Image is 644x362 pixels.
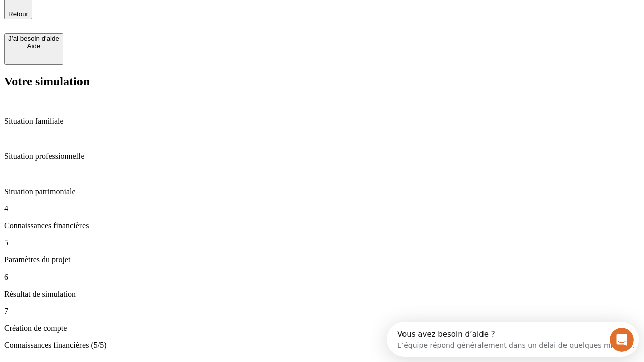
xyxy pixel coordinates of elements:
h2: Votre simulation [4,75,640,88]
p: Situation patrimoniale [4,187,640,196]
p: Connaissances financières (5/5) [4,341,640,350]
p: Connaissances financières [4,221,640,230]
span: Retour [8,10,28,18]
p: Situation professionnelle [4,152,640,161]
div: J’ai besoin d'aide [8,35,59,42]
iframe: Intercom live chat [610,328,634,352]
button: J’ai besoin d'aideAide [4,33,63,65]
div: Aide [8,42,59,50]
p: Paramètres du projet [4,255,640,264]
p: Résultat de simulation [4,290,640,299]
p: Situation familiale [4,117,640,126]
div: Ouvrir le Messenger Intercom [4,4,277,32]
p: 5 [4,238,640,247]
div: Vous avez besoin d’aide ? [11,9,248,17]
p: 4 [4,204,640,213]
p: 6 [4,273,640,282]
div: L’équipe répond généralement dans un délai de quelques minutes. [11,17,248,27]
p: 7 [4,307,640,316]
iframe: Intercom live chat discovery launcher [387,322,639,357]
p: Création de compte [4,324,640,333]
